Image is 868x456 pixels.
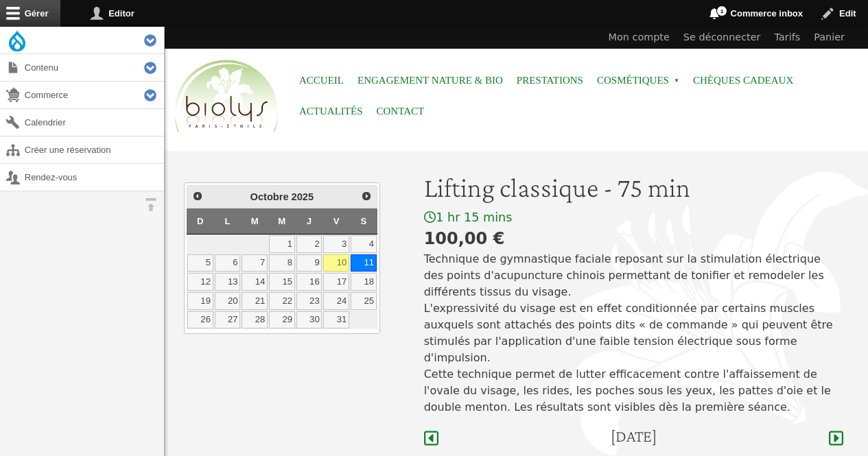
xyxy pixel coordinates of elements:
[351,254,377,272] a: 11
[269,273,295,291] a: 15
[323,311,349,329] a: 31
[424,251,843,416] p: Technique de gymnastique faciale reposant sur la stimulation électrique des points d'acupuncture ...
[674,78,679,84] span: »
[269,292,295,310] a: 22
[424,226,843,251] div: 100,00 €
[269,235,295,253] a: 1
[296,273,322,291] a: 16
[278,216,285,226] span: Mercredi
[192,191,203,202] span: Précédent
[189,187,207,205] a: Précédent
[361,216,367,226] span: Samedi
[296,254,322,272] a: 9
[768,27,808,49] a: Tarifs
[361,191,372,202] span: Suivant
[187,311,213,329] a: 26
[299,65,344,96] a: Accueil
[269,254,295,272] a: 8
[351,292,377,310] a: 25
[242,292,268,310] a: 21
[716,5,727,16] span: 1
[215,311,241,329] a: 27
[250,191,289,202] span: Octobre
[307,216,312,226] span: Jeudi
[333,216,340,226] span: Vendredi
[323,273,349,291] a: 17
[323,235,349,253] a: 3
[597,65,679,96] span: Cosmétiques
[251,216,259,226] span: Mardi
[351,235,377,253] a: 4
[424,210,843,226] div: 1 hr 15 mins
[215,292,241,310] a: 20
[215,254,241,272] a: 6
[292,191,314,202] span: 2025
[187,292,213,310] a: 19
[693,65,793,96] a: Chèques cadeaux
[296,292,322,310] a: 23
[215,273,241,291] a: 13
[377,96,425,127] a: Contact
[269,311,295,329] a: 29
[296,235,322,253] a: 2
[424,171,843,204] h1: Lifting classique - 75 min
[323,254,349,272] a: 10
[187,273,213,291] a: 12
[351,273,377,291] a: 18
[242,311,268,329] a: 28
[517,65,583,96] a: Prestations
[137,191,164,218] button: Orientation horizontale
[357,187,375,205] a: Suivant
[323,292,349,310] a: 24
[197,216,204,226] span: Dimanche
[165,27,868,144] header: Entête du site
[299,96,363,127] a: Actualités
[296,311,322,329] a: 30
[611,427,657,446] h4: [DATE]
[807,27,852,49] a: Panier
[602,27,677,49] a: Mon compte
[187,254,213,272] a: 5
[242,254,268,272] a: 7
[677,27,768,49] a: Se déconnecter
[224,216,230,226] span: Lundi
[357,65,503,96] a: Engagement Nature & Bio
[242,273,268,291] a: 14
[172,58,281,136] img: Accueil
